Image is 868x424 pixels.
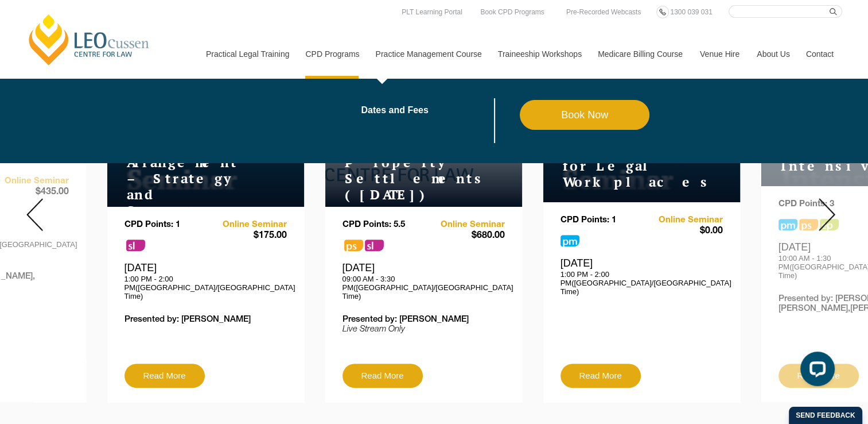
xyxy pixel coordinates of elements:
[791,347,839,395] iframe: LiveChat chat widget
[477,6,547,18] a: Book CPD Programs
[399,6,465,18] a: PLT Learning Portal
[361,106,520,115] a: Dates and Fees
[560,257,723,296] div: [DATE]
[641,215,723,225] a: Online Seminar
[297,29,367,79] a: CPD Programs
[126,240,145,251] span: sl
[520,100,650,130] a: Book Now
[117,106,260,219] h4: Navigating Deeds of Company Arrangement – Strategy and Structure
[367,29,489,79] a: Practice Management Course
[197,29,297,79] a: Practical Legal Training
[553,110,696,190] h4: New Lawyer Wellbeing Guidelines for Legal Workplaces
[205,220,287,230] a: Online Seminar
[589,29,691,79] a: Medicare Billing Course
[342,364,423,388] a: Read More
[670,8,712,16] span: 1300 039 031
[560,235,579,246] span: pm
[819,198,835,231] img: Next
[797,29,842,79] a: Contact
[342,325,505,334] p: Live Stream Only
[26,198,43,231] img: Prev
[423,230,505,242] span: $680.00
[342,261,505,300] div: [DATE]
[342,220,424,230] p: CPD Points: 5.5
[205,230,287,242] span: $175.00
[423,220,505,230] a: Online Seminar
[124,275,287,300] p: 1:00 PM - 2:00 PM([GEOGRAPHIC_DATA]/[GEOGRAPHIC_DATA] Time)
[365,240,384,251] span: sl
[124,261,287,300] div: [DATE]
[489,29,589,79] a: Traineeship Workshops
[335,106,478,203] h4: Family Law Property - Complex Property Settlements ([DATE])
[691,29,748,79] a: Venue Hire
[124,220,206,230] p: CPD Points: 1
[124,315,287,325] p: Presented by: [PERSON_NAME]
[560,364,641,388] a: Read More
[641,225,723,237] span: $0.00
[26,13,153,67] a: [PERSON_NAME] Centre for Law
[342,315,505,325] p: Presented by: [PERSON_NAME]
[344,240,363,251] span: ps
[124,364,205,388] a: Read More
[748,29,797,79] a: About Us
[342,275,505,300] p: 09:00 AM - 3:30 PM([GEOGRAPHIC_DATA]/[GEOGRAPHIC_DATA] Time)
[560,270,723,296] p: 1:00 PM - 2:00 PM([GEOGRAPHIC_DATA]/[GEOGRAPHIC_DATA] Time)
[667,6,715,18] a: 1300 039 031
[560,215,642,225] p: CPD Points: 1
[563,6,644,18] a: Pre-Recorded Webcasts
